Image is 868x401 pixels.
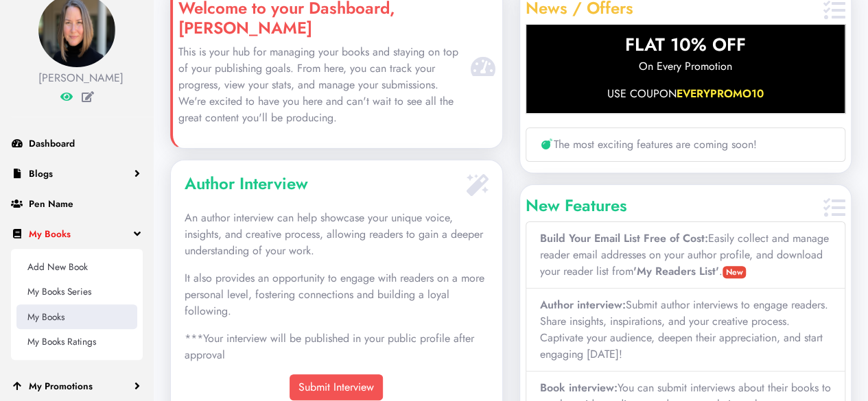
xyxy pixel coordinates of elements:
[526,58,845,75] p: On Every Promotion
[540,380,618,396] b: Book interview:
[16,304,137,329] a: My Books
[29,227,71,241] span: My Books
[185,330,489,363] p: ***Your interview will be published in your public profile after approval
[16,254,137,279] a: Add New Book
[29,197,73,210] span: Pen Name
[178,44,464,126] p: This is your hub for managing your books and staying on top of your publishing goals. From here, ...
[16,279,137,304] a: My Books Series
[540,297,626,313] b: Author interview:
[677,86,764,101] span: EVERYPROMO10
[29,136,75,150] span: Dashboard
[526,289,846,372] li: Submit author interviews to engage readers. Share insights, inspirations, and your creative proce...
[185,174,461,194] h4: Author Interview
[290,374,383,400] a: Submit Interview
[29,379,93,393] span: My Promotions
[29,167,53,180] span: Blogs
[526,32,845,58] p: FLAT 10% OFF
[16,329,137,354] a: My Books Ratings
[526,221,846,289] li: Easily collect and manage reader email addresses on your author profile, and download your reader...
[185,210,489,259] p: An author interview can help showcase your unique voice, insights, and creative process, allowing...
[540,230,708,246] b: Build Your Email List Free of Cost:
[526,86,845,102] p: USE COUPON
[178,16,312,40] b: [PERSON_NAME]
[185,270,489,319] p: It also provides an opportunity to engage with readers on a more personal level, fostering connec...
[633,263,719,279] b: 'My Readers List'
[723,266,747,278] span: New
[526,196,819,216] h4: New Features
[526,127,846,162] li: The most exciting features are coming soon!
[38,70,115,86] div: [PERSON_NAME]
